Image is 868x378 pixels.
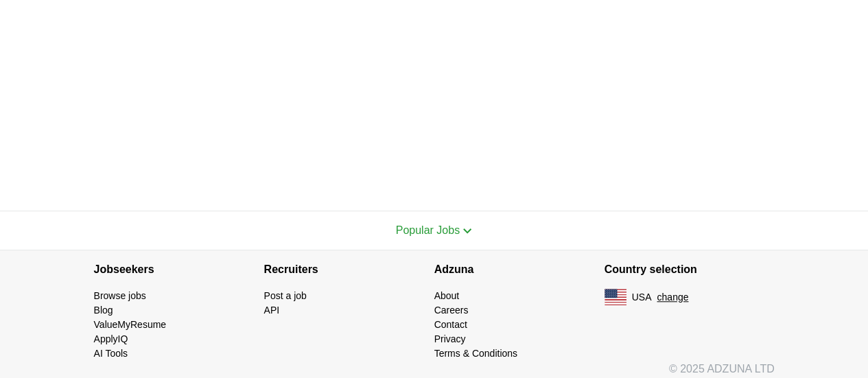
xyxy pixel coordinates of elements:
[632,290,652,305] span: USA
[434,305,469,316] a: Careers
[264,305,280,316] a: API
[264,290,307,301] a: Post a job
[434,290,460,301] a: About
[657,290,688,305] button: change
[605,289,626,305] img: US flag
[434,348,517,359] a: Terms & Conditions
[434,333,466,344] a: Privacy
[94,348,128,359] a: AI Tools
[605,250,775,289] h4: Country selection
[434,319,467,330] a: Contact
